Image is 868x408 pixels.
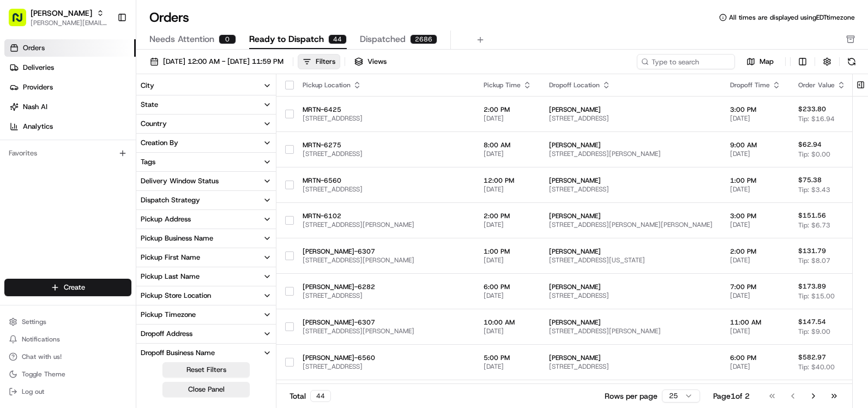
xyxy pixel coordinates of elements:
[22,335,60,344] span: Notifications
[549,247,713,256] span: [PERSON_NAME]
[798,150,830,159] span: Tip: $0.00
[549,362,713,371] span: [STREET_ADDRESS]
[549,353,713,362] span: [PERSON_NAME]
[484,256,532,265] span: [DATE]
[303,327,466,335] span: [STREET_ADDRESS][PERSON_NAME]
[484,291,532,300] span: [DATE]
[22,352,62,361] span: Chat with us!
[92,159,101,168] div: 💻
[484,247,532,256] span: 1:00 PM
[549,176,713,185] span: [PERSON_NAME]
[141,329,192,339] div: Dropoff Address
[730,176,781,185] span: 1:00 PM
[11,11,33,33] img: Nash
[249,33,324,46] span: Ready to Dispatch
[549,141,713,149] span: [PERSON_NAME]
[549,185,713,194] span: [STREET_ADDRESS]
[303,81,466,89] div: Pickup Location
[4,279,131,296] button: Create
[484,149,532,158] span: [DATE]
[64,283,85,292] span: Create
[4,145,131,162] div: Favorites
[303,176,466,185] span: MRTN-6560
[484,362,532,371] span: [DATE]
[141,272,200,281] div: Pickup Last Name
[303,362,466,371] span: [STREET_ADDRESS]
[730,105,781,114] span: 3:00 PM
[141,233,213,243] div: Pickup Business Name
[328,34,347,44] div: 44
[605,391,658,401] p: Rows per page
[141,138,178,148] div: Creation By
[730,81,781,89] div: Dropoff Time
[303,291,466,300] span: [STREET_ADDRESS]
[303,149,466,158] span: [STREET_ADDRESS]
[141,119,167,129] div: Country
[844,54,859,69] button: Refresh
[730,291,781,300] span: [DATE]
[549,283,713,291] span: [PERSON_NAME]
[303,185,466,194] span: [STREET_ADDRESS]
[730,212,781,220] span: 3:00 PM
[141,348,215,358] div: Dropoff Business Name
[484,220,532,229] span: [DATE]
[484,176,532,185] span: 12:00 PM
[11,44,198,61] p: Welcome 👋
[549,105,713,114] span: [PERSON_NAME]
[4,98,136,116] a: Nash AI
[730,114,781,123] span: [DATE]
[798,176,822,184] span: $75.38
[22,158,83,169] span: Knowledge Base
[713,391,750,401] div: Page 1 of 2
[349,54,391,69] button: Views
[136,115,276,133] button: Country
[360,33,406,46] span: Dispatched
[303,256,466,265] span: [STREET_ADDRESS][PERSON_NAME]
[730,362,781,371] span: [DATE]
[22,387,44,396] span: Log out
[4,79,136,96] a: Providers
[798,353,826,362] span: $582.97
[759,57,774,67] span: Map
[484,283,532,291] span: 6:00 PM
[11,104,31,124] img: 1736555255976-a54dd68f-1ca7-489b-9aae-adbdc363a1c4
[310,390,331,402] div: 44
[549,149,713,158] span: [STREET_ADDRESS][PERSON_NAME]
[28,70,180,82] input: Clear
[23,102,47,112] span: Nash AI
[136,267,276,286] button: Pickup Last Name
[4,59,136,76] a: Deliveries
[4,367,131,382] button: Toggle Theme
[23,43,45,53] span: Orders
[77,184,132,193] a: Powered byPylon
[303,212,466,220] span: MRTN-6102
[149,9,189,26] h1: Orders
[23,63,54,73] span: Deliveries
[484,185,532,194] span: [DATE]
[163,57,284,67] span: [DATE] 12:00 AM - [DATE] 11:59 PM
[136,248,276,267] button: Pickup First Name
[103,158,175,169] span: API Documentation
[4,314,131,329] button: Settings
[410,34,437,44] div: 2686
[31,19,108,27] span: [PERSON_NAME][EMAIL_ADDRESS][PERSON_NAME][DOMAIN_NAME]
[303,283,466,291] span: [PERSON_NAME]-6282
[739,55,781,68] button: Map
[136,286,276,305] button: Pickup Store Location
[798,221,830,230] span: Tip: $6.73
[37,115,138,124] div: We're available if you need us!
[549,81,713,89] div: Dropoff Location
[730,141,781,149] span: 9:00 AM
[549,318,713,327] span: [PERSON_NAME]
[484,212,532,220] span: 2:00 PM
[729,13,855,22] span: All times are displayed using EDT timezone
[136,305,276,324] button: Pickup Timezone
[730,185,781,194] span: [DATE]
[798,363,835,371] span: Tip: $40.00
[136,76,276,95] button: City
[141,253,200,262] div: Pickup First Name
[798,185,830,194] span: Tip: $3.43
[798,327,830,336] span: Tip: $9.00
[141,157,155,167] div: Tags
[136,210,276,229] button: Pickup Address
